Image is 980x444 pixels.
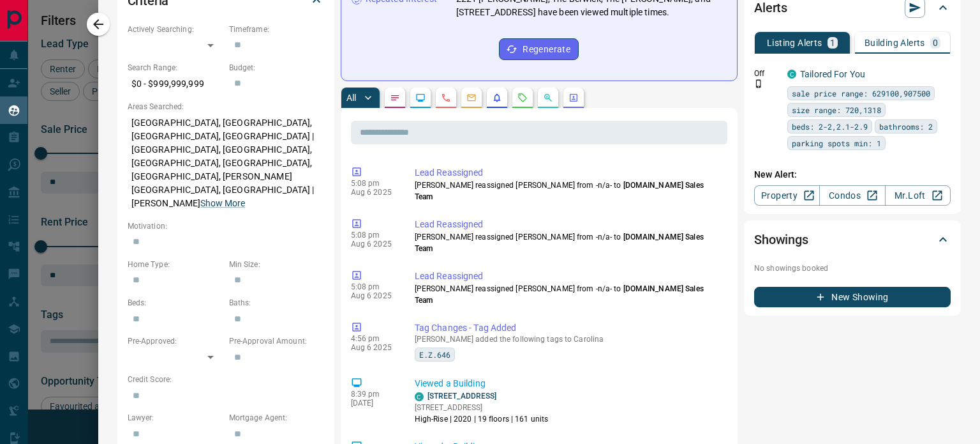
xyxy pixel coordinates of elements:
span: size range: 720,1318 [792,103,881,116]
svg: Calls [441,93,451,103]
p: Lead Reassigned [415,218,722,231]
button: New Showing [754,287,951,307]
p: Lead Reassigned [415,270,722,283]
p: [PERSON_NAME] reassigned [PERSON_NAME] from -n/a- to [415,231,722,254]
span: bathrooms: 2 [879,120,933,133]
p: Mortgage Agent: [229,412,324,424]
p: No showings booked [754,263,951,274]
p: Budget: [229,62,324,73]
svg: Agent Actions [568,93,579,103]
p: Actively Searching: [128,24,223,35]
p: 5:08 pm [351,282,396,291]
svg: Requests [517,93,528,103]
p: Tag Changes - Tag Added [415,321,722,335]
button: Regenerate [499,38,579,60]
p: Min Size: [229,259,324,270]
p: Home Type: [128,259,223,270]
span: E.Z.646 [419,348,450,361]
p: $0 - $999,999,999 [128,73,223,95]
svg: Listing Alerts [492,93,502,103]
p: 0 [933,38,938,47]
p: Motivation: [128,220,324,232]
p: [GEOGRAPHIC_DATA], [GEOGRAPHIC_DATA], [GEOGRAPHIC_DATA], [GEOGRAPHIC_DATA] | [GEOGRAPHIC_DATA], [... [128,112,324,214]
p: 4:56 pm [351,334,396,343]
a: Condos [819,185,885,206]
div: condos.ca [415,392,424,401]
p: New Alert: [754,168,951,181]
svg: Notes [390,93,400,103]
p: 5:08 pm [351,179,396,188]
p: High-Rise | 2020 | 19 floors | 161 units [415,413,549,425]
span: parking spots min: 1 [792,137,881,149]
div: Showings [754,224,951,255]
p: Aug 6 2025 [351,291,396,300]
p: Off [754,68,780,79]
p: Areas Searched: [128,101,324,112]
p: [PERSON_NAME] reassigned [PERSON_NAME] from -n/a- to [415,283,722,306]
svg: Push Notification Only [754,79,763,88]
p: Timeframe: [229,24,324,35]
p: [PERSON_NAME] reassigned [PERSON_NAME] from -n/a- to [415,180,722,203]
p: Credit Score: [128,374,324,385]
p: All [346,93,357,102]
button: Show More [200,197,245,210]
svg: Emails [466,93,477,103]
p: Lawyer: [128,412,223,424]
p: 5:08 pm [351,231,396,240]
p: Pre-Approval Amount: [229,335,324,347]
p: Search Range: [128,62,223,73]
h2: Showings [754,229,808,250]
p: 1 [830,38,835,47]
p: 8:39 pm [351,390,396,399]
svg: Lead Browsing Activity [415,93,426,103]
span: sale price range: 629100,907500 [792,87,930,100]
a: [STREET_ADDRESS] [427,392,497,401]
p: Baths: [229,297,324,309]
p: [PERSON_NAME] added the following tags to Carolina [415,335,722,344]
p: Beds: [128,297,223,309]
span: beds: 2-2,2.1-2.9 [792,120,868,133]
p: Building Alerts [865,38,925,47]
p: [DATE] [351,399,396,408]
p: Viewed a Building [415,377,722,390]
p: Listing Alerts [767,38,822,47]
p: Pre-Approved: [128,335,223,347]
div: condos.ca [787,70,796,79]
p: Aug 6 2025 [351,188,396,197]
p: Aug 6 2025 [351,343,396,352]
p: Lead Reassigned [415,166,722,180]
p: [STREET_ADDRESS] [415,402,549,413]
a: Mr.Loft [885,185,951,206]
svg: Opportunities [543,93,553,103]
a: Tailored For You [800,69,865,79]
p: Aug 6 2025 [351,240,396,249]
a: Property [754,185,820,206]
